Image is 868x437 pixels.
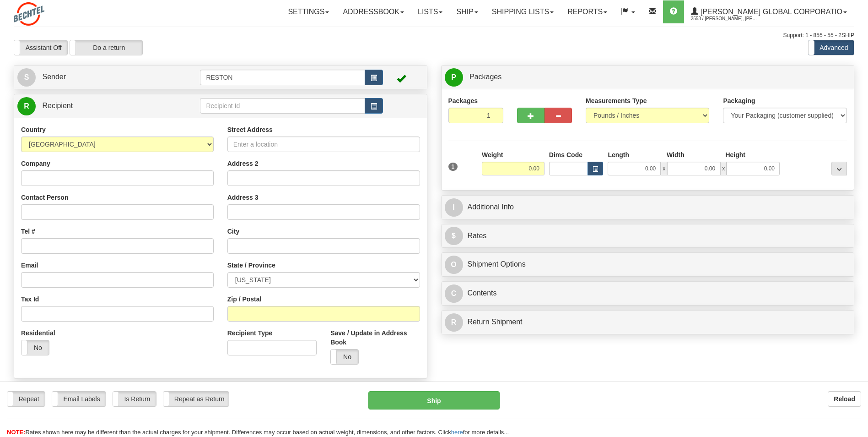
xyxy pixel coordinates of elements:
input: Sender Id [200,70,365,85]
a: Addressbook [336,0,411,23]
a: Lists [411,0,449,23]
label: Weight [482,150,503,159]
a: Settings [281,0,336,23]
span: R [17,97,36,115]
label: Packaging [723,96,755,105]
label: Email Labels [52,392,106,406]
label: Dims Code [549,150,582,159]
label: Email [21,261,38,270]
label: Repeat [7,392,45,406]
label: State / Province [227,261,275,270]
label: Zip / Postal [227,295,262,304]
img: logo2553.jpg [14,2,44,26]
label: Assistant Off [14,40,67,55]
label: Contact Person [21,193,68,202]
label: Tax Id [21,295,39,304]
div: Support: 1 - 855 - 55 - 2SHIP [14,32,854,39]
label: Advanced [809,40,854,55]
label: Residential [21,328,55,338]
label: Address 2 [227,159,259,168]
label: Do a return [70,40,142,55]
input: Enter a location [227,137,420,152]
label: Recipient Type [227,328,273,338]
span: P [445,68,463,87]
label: Width [667,150,685,159]
span: x [720,162,727,175]
label: Country [21,125,46,134]
a: P Packages [445,68,851,87]
span: R [445,313,463,332]
a: Reports [561,0,614,23]
label: Street Address [227,125,273,134]
label: Packages [448,96,478,105]
span: S [17,68,36,87]
label: Company [21,159,50,168]
a: R Recipient [17,97,180,115]
label: Address 3 [227,193,259,202]
label: City [227,227,239,236]
span: $ [445,227,463,245]
b: Reload [834,395,855,403]
a: here [451,429,463,436]
span: Packages [469,73,501,81]
label: Length [608,150,629,159]
a: [PERSON_NAME] Global Corporatio 2553 / [PERSON_NAME], [PERSON_NAME] [684,0,854,23]
span: I [445,198,463,217]
label: Repeat as Return [163,392,229,406]
span: O [445,256,463,274]
label: Save / Update in Address Book [330,328,420,347]
label: No [331,350,358,364]
label: Tel # [21,227,35,236]
button: Reload [828,391,861,407]
span: 1 [448,163,458,171]
span: x [661,162,667,175]
a: Ship [449,0,485,23]
label: Measurements Type [586,96,647,105]
iframe: chat widget [847,172,867,265]
span: Recipient [42,102,73,109]
button: Ship [368,391,499,410]
label: Height [725,150,745,159]
a: IAdditional Info [445,198,851,217]
span: 2553 / [PERSON_NAME], [PERSON_NAME] [691,14,760,23]
span: C [445,284,463,303]
a: OShipment Options [445,255,851,274]
a: RReturn Shipment [445,313,851,332]
span: Sender [42,73,66,81]
a: S Sender [17,68,200,87]
a: CContents [445,284,851,303]
label: No [22,340,49,355]
input: Recipient Id [200,98,365,114]
a: Shipping lists [485,0,561,23]
a: $Rates [445,227,851,246]
span: [PERSON_NAME] Global Corporatio [698,8,842,16]
span: NOTE: [7,429,25,436]
div: ... [831,162,847,175]
label: Is Return [113,392,156,406]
